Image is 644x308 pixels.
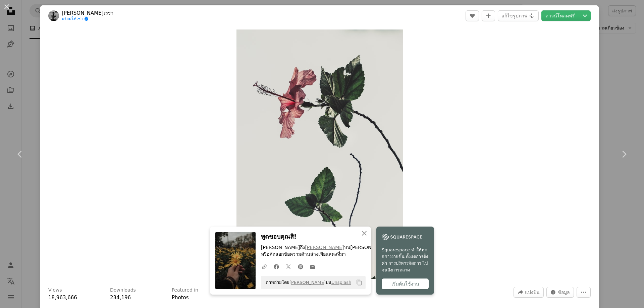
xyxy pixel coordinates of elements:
button: การกระทำเพิ่มเติม [577,287,591,298]
span: 234,196 [110,295,131,301]
button: แชร์ภาพนี้ [514,287,544,298]
img: ไปที่โปรไฟล์ของ Davi Moreira [48,10,59,21]
a: แชร์บน Twitter [282,260,294,273]
h3: Views [48,287,62,294]
font: พูดขอบคุณสิ! [261,233,297,240]
a: ดาวน์โหลดฟรี [541,10,579,21]
button: เพิ่มในคอลเลกชัน [482,10,495,21]
h3: Downloads [110,287,136,294]
a: [PERSON_NAME] [305,245,344,250]
font: [PERSON_NAME]เรร่า [62,10,113,16]
a: Unsplash [331,280,351,285]
button: ซูมเข้าไปที่ภาพนี้ [236,29,403,279]
font: ข้อมูล [558,290,570,295]
a: ต่อไป [604,122,644,186]
span: 18,963,666 [48,295,77,301]
font: ดาวน์โหลดฟรี [545,13,575,18]
font: Squarespace ทำให้ทุกอย่างง่ายขึ้น ตั้งแต่การตั้งค่า การบริหารจัดการ ไปจนถึงการตลาด [382,247,428,272]
button: แก้ไขรูปภาพ [498,10,539,21]
button: สถิติเกี่ยวกับภาพนี้ [546,287,574,298]
button: ชอบ [466,10,479,21]
button: คัดลอกไปยังคลิปบอร์ด [354,277,365,288]
a: แชร์บน Facebook [270,260,282,273]
a: พร้อมให้เช่า [62,16,113,22]
font: แบ่งปัน [525,290,540,295]
font: บน[PERSON_NAME]ลหรือคัดลอกข้อความด้านล่างเพื่อแสดงที่มา [261,245,392,257]
font: ภาพถ่ายโดย [266,280,289,285]
a: Squarespace ทำให้ทุกอย่างง่ายขึ้น ตั้งแต่การตั้งค่า การบริหารจัดการ ไปจนถึงการตลาดเริ่มต้นใช้งาน [376,227,434,295]
a: แบ่งปันผ่านอีเมล์ [307,260,319,273]
a: Photos [172,295,189,301]
font: พร้อมให้เช่า [62,16,83,21]
a: [PERSON_NAME] [289,280,326,285]
font: แก้ไขรูปภาพ [501,13,527,18]
img: ดอกชบาสีชมพูบนพื้นหลังสีขาว [236,29,403,279]
a: [PERSON_NAME]เรร่า [62,10,113,16]
font: เริ่มต้นใช้งาน [391,281,419,287]
img: file-1747939142011-51e5cc87e3c9 [382,232,422,242]
a: แชร์บน Pinterest [294,260,307,273]
font: [PERSON_NAME]ถึง [261,245,305,250]
h3: Featured in [172,287,198,294]
font: บน [326,280,331,285]
button: เลือกขนาดการดาวน์โหลด [579,10,591,21]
